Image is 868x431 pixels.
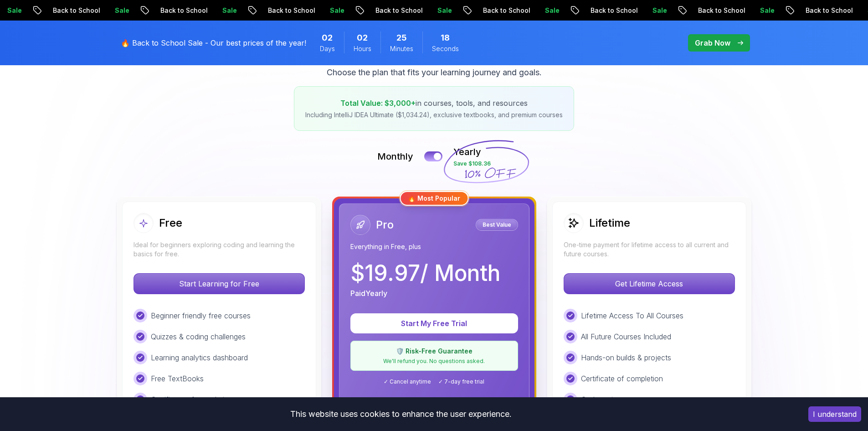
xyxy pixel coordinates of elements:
p: Including IntelliJ IDEA Ultimate ($1,034.24), exclusive textbooks, and premium courses [305,110,563,119]
p: Back to School [582,6,644,15]
p: Sale [429,6,458,15]
p: Lifetime Access To All Courses [581,310,683,321]
p: Quizzes & coding challenges [151,331,246,342]
h2: Pro [376,218,394,232]
p: One-time payment for lifetime access to all current and future courses. [564,240,735,259]
span: Total Value: $3,000+ [340,99,416,108]
p: $ 19.97 / Month [350,262,500,284]
p: Best Value [477,220,517,229]
a: Start My Free Trial [350,319,518,328]
button: Start My Free Trial [350,313,518,333]
p: Back to School [260,6,322,15]
p: Sale [752,6,781,15]
p: Sale [107,6,136,15]
p: Back to School [367,6,429,15]
span: Days [320,44,335,53]
span: 2 Days [322,31,333,44]
p: Certificate of completion [581,373,663,384]
span: Hours [354,44,371,53]
p: Certificate of completion [151,394,233,405]
span: Minutes [390,44,413,53]
p: Back to School [152,6,214,15]
p: Back to School [475,6,537,15]
p: Grab Now [695,37,730,48]
a: Start Learning for Free [134,279,305,288]
p: Beginner friendly free courses [151,310,251,321]
p: 🛡️ Risk-Free Guarantee [356,347,512,356]
p: Ideal for beginners exploring coding and learning the basics for free. [134,240,305,259]
span: ✓ 7-day free trial [438,378,484,385]
p: Back to School [797,6,859,15]
p: All Future Courses Included [581,331,671,342]
p: Learning analytics dashboard [151,352,248,363]
h2: Lifetime [589,216,630,230]
p: Back to School [45,6,107,15]
div: This website uses cookies to enhance the user experience. [7,404,795,424]
span: 25 Minutes [396,31,407,44]
p: in courses, tools, and resources [305,98,563,109]
span: ✓ Cancel anytime [384,378,431,385]
p: Monthly [377,150,413,163]
p: Get Lifetime Access [564,274,734,294]
p: Start My Free Trial [361,318,507,329]
p: Everything in Free, plus [350,242,518,251]
span: 2 Hours [357,31,368,44]
p: Sale [644,6,673,15]
p: Back to School [690,6,752,15]
p: 🔥 Back to School Sale - Our best prices of the year! [121,37,306,48]
p: Hands-on builds & projects [581,352,671,363]
button: Start Learning for Free [134,273,305,294]
p: Sale [537,6,566,15]
h2: Free [159,216,182,230]
p: Code reviews [581,394,627,405]
span: Seconds [432,44,459,53]
p: Choose the plan that fits your learning journey and goals. [327,66,542,79]
p: Sale [214,6,243,15]
span: 18 Seconds [441,31,450,44]
p: Sale [322,6,351,15]
p: Free TextBooks [151,373,204,384]
p: We'll refund you. No questions asked. [356,358,512,365]
p: Paid Yearly [350,288,387,299]
button: Get Lifetime Access [564,273,735,294]
a: Get Lifetime Access [564,279,735,288]
p: Start Learning for Free [134,274,304,294]
button: Accept cookies [808,406,861,422]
